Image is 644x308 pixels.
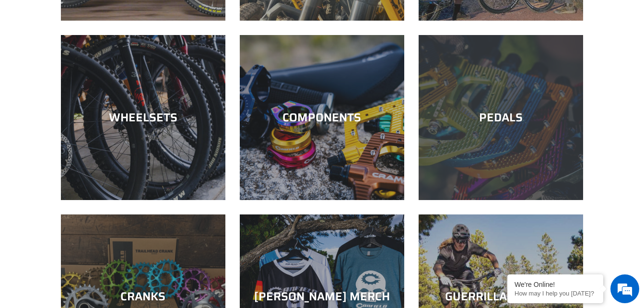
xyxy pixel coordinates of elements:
div: We're Online! [515,281,596,288]
div: PEDALS [419,111,583,125]
div: [PERSON_NAME] MERCH [240,290,404,304]
a: COMPONENTS [240,35,404,200]
a: WHEELSETS [61,35,225,200]
div: COMPONENTS [240,111,404,125]
div: WHEELSETS [61,111,225,125]
div: CRANKS [61,290,225,304]
p: How may I help you today? [515,290,596,297]
div: GUERRILLA GRAVITY [419,290,583,304]
a: PEDALS [419,35,583,200]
